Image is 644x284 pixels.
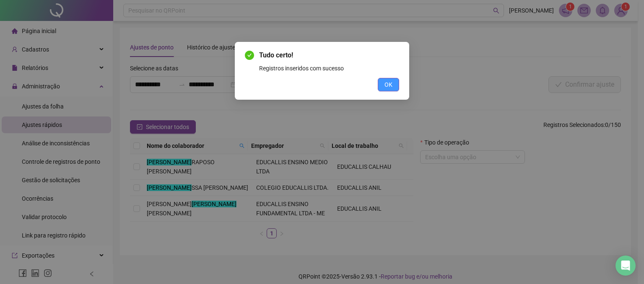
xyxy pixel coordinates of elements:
span: OK [384,80,392,89]
div: Registros inseridos com sucesso [259,64,399,73]
span: check-circle [245,51,254,60]
button: OK [378,78,399,91]
div: Open Intercom Messenger [615,256,636,276]
span: Tudo certo! [259,50,399,60]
